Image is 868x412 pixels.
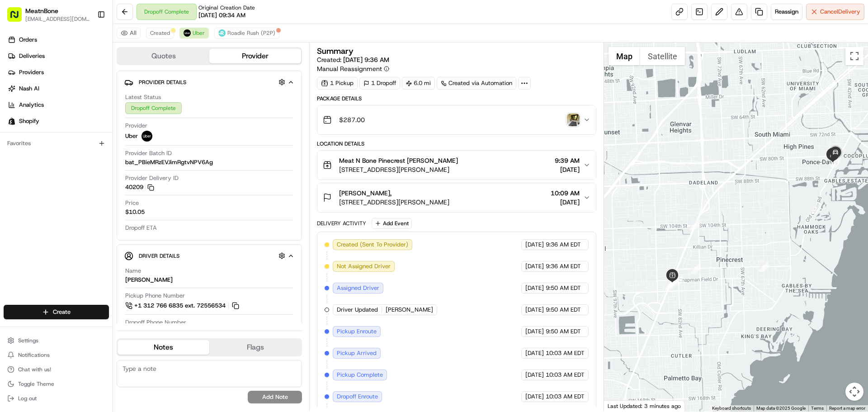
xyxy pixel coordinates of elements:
[214,28,279,38] button: Roadie Rush (P2P)
[386,306,433,314] span: [PERSON_NAME]
[25,6,58,15] button: MeatnBone
[609,47,640,65] button: Show street map
[4,349,109,361] button: Notifications
[125,174,179,182] span: Provider Delivery ID
[317,55,389,64] span: Created:
[4,4,94,25] button: MeatnBone[EMAIL_ADDRESS][DOMAIN_NAME]
[19,36,37,44] span: Orders
[640,47,685,65] button: Show satellite imagery
[525,262,544,270] span: [DATE]
[125,318,186,327] span: Dropoff Phone Number
[118,49,209,63] button: Quotes
[845,47,863,65] button: Toggle fullscreen view
[124,75,294,90] button: Provider Details
[317,183,595,212] button: [PERSON_NAME],[STREET_ADDRESS][PERSON_NAME]10:09 AM[DATE]
[551,189,580,198] span: 10:09 AM
[546,284,581,292] span: 9:50 AM EDT
[337,284,379,292] span: Assigned Driver
[317,64,382,73] span: Manual Reassignment
[546,327,581,336] span: 9:50 AM EDT
[525,393,544,401] span: [DATE]
[691,264,701,274] div: 5
[18,380,54,388] span: Toggle Theme
[343,56,389,64] span: [DATE] 9:36 AM
[339,156,458,165] span: Meat N Bone Pinecrest [PERSON_NAME]
[18,351,50,359] span: Notifications
[555,165,580,174] span: [DATE]
[317,47,354,55] h3: Summary
[4,136,109,151] div: Favorites
[4,49,113,63] a: Deliveries
[525,327,544,336] span: [DATE]
[25,15,90,23] button: [EMAIL_ADDRESS][DOMAIN_NAME]
[8,118,15,125] img: Shopify logo
[125,122,147,130] span: Provider
[4,378,109,390] button: Toggle Theme
[198,4,255,11] span: Original Creation Date
[317,64,389,73] button: Manual Reassignment
[19,117,39,125] span: Shopify
[19,85,39,93] span: Nash AI
[125,183,154,191] button: 40209
[339,165,458,174] span: [STREET_ADDRESS][PERSON_NAME]
[665,280,675,290] div: 3
[567,114,580,126] img: photo_proof_of_delivery image
[811,406,824,411] a: Terms (opens in new tab)
[184,29,191,37] img: uber-new-logo.jpeg
[546,349,585,357] span: 10:03 AM EDT
[437,77,516,90] a: Created via Automation
[806,4,864,20] button: CancelDelivery
[53,308,71,316] span: Create
[179,28,209,38] button: Uber
[339,115,365,124] span: $287.00
[4,98,113,112] a: Analytics
[4,114,113,128] a: Shopify
[134,302,226,310] span: +1 312 766 6835 ext. 72556534
[118,340,209,355] button: Notes
[125,301,241,311] a: +1 312 766 6835 ext. 72556534
[198,11,245,19] span: [DATE] 09:34 AM
[142,131,152,142] img: uber-new-logo.jpeg
[712,405,751,412] button: Keyboard shortcuts
[525,284,544,292] span: [DATE]
[4,334,109,347] button: Settings
[317,140,596,147] div: Location Details
[337,306,378,314] span: Driver Updated
[525,241,544,249] span: [DATE]
[317,151,595,180] button: Meat N Bone Pinecrest [PERSON_NAME][STREET_ADDRESS][PERSON_NAME]9:39 AM[DATE]
[673,275,683,285] div: 2
[830,157,840,167] div: 8
[125,158,213,166] span: bat_PBieMRzEVJimRgtvNPV6Ag
[4,65,113,80] a: Providers
[209,49,301,63] button: Provider
[546,371,585,379] span: 10:03 AM EDT
[125,132,138,140] span: Uber
[337,262,391,270] span: Not Assigned Driver
[555,156,580,165] span: 9:39 AM
[756,406,806,411] span: Map data ©2025 Google
[117,28,141,38] button: All
[19,68,44,76] span: Providers
[606,400,636,412] img: Google
[339,198,449,207] span: [STREET_ADDRESS][PERSON_NAME]
[771,4,802,20] button: Reassign
[4,305,109,319] button: Create
[546,262,581,270] span: 9:36 AM EDT
[19,52,45,60] span: Deliveries
[337,327,377,336] span: Pickup Enroute
[125,276,173,284] div: [PERSON_NAME]
[4,392,109,405] button: Log out
[18,395,37,402] span: Log out
[125,224,157,232] span: Dropoff ETA
[4,33,113,47] a: Orders
[317,220,366,227] div: Delivery Activity
[337,371,383,379] span: Pickup Complete
[317,77,358,90] div: 1 Pickup
[604,400,685,412] div: Last Updated: 3 minutes ago
[759,262,769,272] div: 6
[337,241,408,249] span: Created (Sent To Provider)
[546,241,581,249] span: 9:36 AM EDT
[19,101,44,109] span: Analytics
